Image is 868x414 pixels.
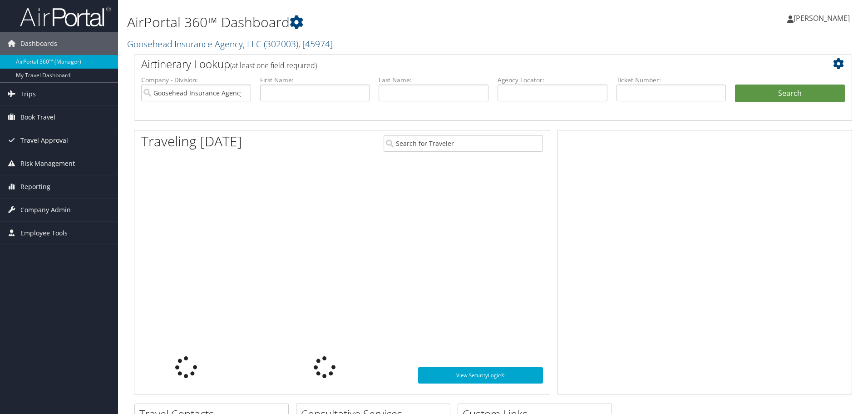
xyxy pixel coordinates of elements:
span: Risk Management [20,152,75,175]
span: , [ 45974 ] [298,38,333,50]
a: Goosehead Insurance Agency, LLC [127,38,333,50]
label: Ticket Number: [616,75,726,85]
span: (at least one field required) [230,60,317,70]
span: Company Admin [20,199,71,221]
span: Employee Tools [20,222,68,244]
label: Company - Division: [141,75,251,85]
img: airportal-logo.png [20,6,111,27]
button: Search [735,85,845,103]
label: First Name: [260,75,370,85]
a: [PERSON_NAME] [787,5,859,32]
span: ( 302003 ) [264,38,298,50]
input: Search for Traveler [384,135,543,152]
span: Travel Approval [20,129,68,152]
span: Book Travel [20,106,55,129]
a: View SecurityLogic® [418,367,543,384]
span: [PERSON_NAME] [794,13,850,23]
span: Dashboards [20,32,57,55]
span: Reporting [20,175,50,198]
h1: Traveling [DATE] [141,132,242,151]
label: Agency Locator: [498,75,607,85]
h1: AirPortal 360™ Dashboard [127,13,615,32]
h2: Airtinerary Lookup [141,56,785,72]
label: Last Name: [379,75,488,85]
span: Trips [20,83,36,105]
